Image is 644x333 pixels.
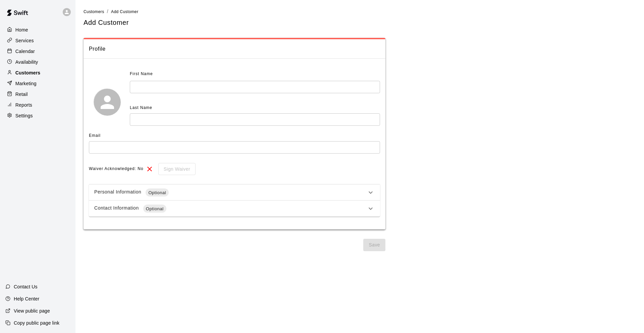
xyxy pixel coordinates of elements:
[5,57,70,67] a: Availability
[5,68,70,78] a: Customers
[94,205,367,213] div: Contact Information
[15,91,28,98] p: Retail
[84,9,104,14] span: Customers
[5,89,70,99] a: Retail
[14,308,50,314] p: View public page
[154,163,196,175] div: To sign waivers in admin, this feature must be enabled in general settings
[14,283,38,290] p: Contact Us
[130,105,152,110] span: Last Name
[15,26,28,33] p: Home
[15,69,40,76] p: Customers
[15,37,34,44] p: Services
[89,164,144,174] span: Waiver Acknowledged: No
[89,201,380,217] div: Contact InformationOptional
[111,9,139,14] span: Add Customer
[5,78,70,89] a: Marketing
[15,102,32,108] p: Reports
[146,189,169,196] span: Optional
[143,206,166,212] span: Optional
[89,184,380,201] div: Personal InformationOptional
[5,36,70,46] a: Services
[5,100,70,110] a: Reports
[89,133,101,138] span: Email
[5,111,70,121] a: Settings
[5,46,70,56] a: Calendar
[84,9,104,14] a: Customers
[89,45,380,53] span: Profile
[15,112,33,119] p: Settings
[84,8,636,15] nav: breadcrumb
[5,25,70,35] a: Home
[94,188,367,197] div: Personal Information
[84,18,129,27] h5: Add Customer
[15,48,35,55] p: Calendar
[15,59,38,65] p: Availability
[14,320,59,326] p: Copy public page link
[15,80,37,87] p: Marketing
[14,295,39,302] p: Help Center
[130,69,153,79] span: First Name
[107,8,108,15] li: /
